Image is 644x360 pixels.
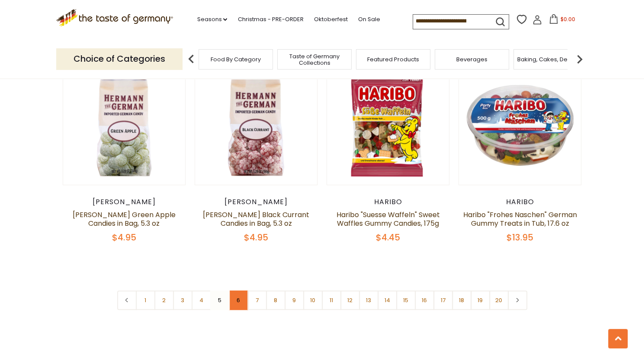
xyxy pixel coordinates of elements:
[244,231,268,243] span: $4.95
[489,291,509,310] a: 20
[229,291,248,310] a: 6
[237,15,303,24] a: Christmas - PRE-ORDER
[195,198,318,206] div: [PERSON_NAME]
[322,291,341,310] a: 11
[303,291,323,310] a: 10
[367,56,419,63] a: Featured Products
[506,231,533,243] span: $13.95
[396,291,416,310] a: 15
[183,51,200,68] img: previous arrow
[73,210,176,228] a: [PERSON_NAME] Green Apple Candies in Bag, 5.3 oz
[285,291,304,310] a: 9
[415,291,434,310] a: 16
[247,291,267,310] a: 7
[471,291,490,310] a: 19
[266,291,285,310] a: 8
[456,56,487,63] a: Beverages
[280,53,349,66] a: Taste of Germany Collections
[433,291,453,310] a: 17
[459,63,581,185] img: Haribo "Frohes Naschen" German Gummy Treats in Tub, 17.6 oz
[458,198,582,206] div: Haribo
[571,51,588,68] img: next arrow
[203,210,309,228] a: [PERSON_NAME] Black Currant Candies in Bag, 5.3 oz
[359,291,378,310] a: 13
[376,231,400,243] span: $4.45
[544,14,580,27] button: $0.00
[192,291,211,310] a: 4
[560,16,575,23] span: $0.00
[154,291,174,310] a: 2
[63,198,186,206] div: [PERSON_NAME]
[211,56,261,63] a: Food By Category
[314,15,347,24] a: Oktoberfest
[327,198,450,206] div: Haribo
[63,63,186,185] img: Hermann Bavarian Green Apple Candies in Bag, 5.3 oz
[517,56,584,63] a: Baking, Cakes, Desserts
[327,63,449,185] img: Haribo "Suesse Waffeln" Sweet Waffles Gummy Candies, 175g
[340,291,360,310] a: 12
[197,15,227,24] a: Seasons
[136,291,155,310] a: 1
[173,291,192,310] a: 3
[336,210,440,228] a: Haribo "Suesse Waffeln" Sweet Waffles Gummy Candies, 175g
[56,48,183,69] p: Choice of Categories
[463,210,577,228] a: Haribo "Frohes Naschen" German Gummy Treats in Tub, 17.6 oz
[378,291,397,310] a: 14
[195,63,317,185] img: Hermann Bavarian Black Currant Candies in Bag, 5.3 oz
[358,15,380,24] a: On Sale
[452,291,471,310] a: 18
[112,231,136,243] span: $4.95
